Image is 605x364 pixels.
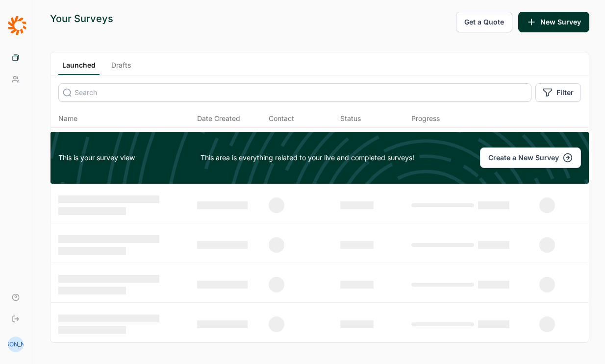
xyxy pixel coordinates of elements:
div: Status [340,114,361,123]
button: Filter [535,83,581,102]
button: New Survey [518,12,589,32]
span: This is your survey view [58,153,135,163]
button: Get a Quote [456,12,512,32]
span: Date Created [197,114,240,123]
div: Contact [269,114,294,123]
a: Launched [58,60,100,75]
span: Filter [556,88,574,97]
span: Name [58,114,77,123]
input: Search [58,83,531,102]
div: [PERSON_NAME] [8,337,24,352]
a: Drafts [107,60,135,75]
div: Progress [411,114,440,123]
p: This area is everything related to your live and completed surveys! [201,153,414,163]
div: Your Surveys [50,12,113,25]
button: Create a New Survey [480,147,581,168]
